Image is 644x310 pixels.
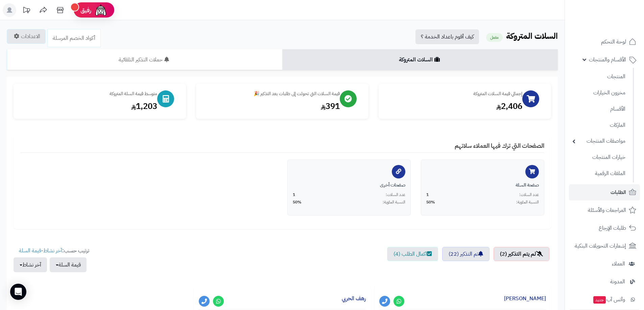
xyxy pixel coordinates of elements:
[569,202,640,218] a: المراجعات والأسئلة
[612,259,625,269] span: العملاء
[601,37,626,47] span: لوحة التحكم
[569,274,640,290] a: المدونة
[569,34,640,50] a: لوحة التحكم
[19,247,41,255] a: قيمة السلة
[385,101,522,112] div: 2,406
[569,256,640,272] a: العملاء
[50,257,87,272] button: قيمة السلة
[20,101,157,112] div: 1,203
[589,55,626,64] span: الأقسام والمنتجات
[203,101,340,112] div: 391
[426,182,539,189] div: صفحة السلة
[599,223,626,233] span: طلبات الإرجاع
[342,294,366,303] a: رهف الحربي
[14,247,89,272] ul: ترتيب حسب: -
[282,49,558,70] a: السلات المتروكة
[426,192,429,198] span: 1
[80,6,91,14] span: رفيق
[569,134,629,148] a: مواصفات المنتجات
[569,102,629,116] a: الأقسام
[494,247,549,261] a: لم يتم التذكير (2)
[203,90,340,97] div: قيمة السلات التي تحولت إلى طلبات بعد التذكير 🎉
[516,199,539,205] span: النسبة المئوية:
[569,291,640,308] a: وآتس آبجديد
[569,118,629,133] a: الماركات
[385,90,522,97] div: إجمالي قيمة السلات المتروكة
[569,69,629,84] a: المنتجات
[569,150,629,165] a: خيارات المنتجات
[18,3,35,19] a: تحديثات المنصة
[415,29,479,44] a: كيف أقوم باعداد الخدمة ؟
[569,166,629,181] a: الملفات الرقمية
[293,182,405,189] div: صفحات أخرى
[593,295,625,304] span: وآتس آب
[593,296,606,304] span: جديد
[486,33,503,42] small: مفعل
[94,3,108,17] img: ai-face.png
[14,257,47,272] button: آخر نشاط
[442,247,490,261] a: تم التذكير (22)
[293,199,302,205] span: 50%
[569,220,640,236] a: طلبات الإرجاع
[20,142,544,153] h4: الصفحات التي ترك فيها العملاء سلاتهم
[20,90,157,97] div: متوسط قيمة السلة المتروكة
[383,199,405,205] span: النسبة المئوية:
[610,277,625,286] span: المدونة
[386,192,405,198] span: عدد السلات:
[426,199,435,205] span: 50%
[47,29,101,47] a: أكواد الخصم المرسلة
[387,247,438,261] a: اكمال الطلب (4)
[7,29,46,44] a: الاعدادات
[569,184,640,200] a: الطلبات
[504,294,546,303] a: [PERSON_NAME]
[569,86,629,100] a: مخزون الخيارات
[575,241,626,251] span: إشعارات التحويلات البنكية
[519,192,539,198] span: عدد السلات:
[10,284,26,300] div: Open Intercom Messenger
[588,205,626,215] span: المراجعات والأسئلة
[506,30,558,42] b: السلات المتروكة
[43,247,62,255] a: آخر نشاط
[293,192,295,198] span: 1
[7,49,282,70] a: حملات التذكير التلقائية
[569,238,640,254] a: إشعارات التحويلات البنكية
[611,188,626,197] span: الطلبات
